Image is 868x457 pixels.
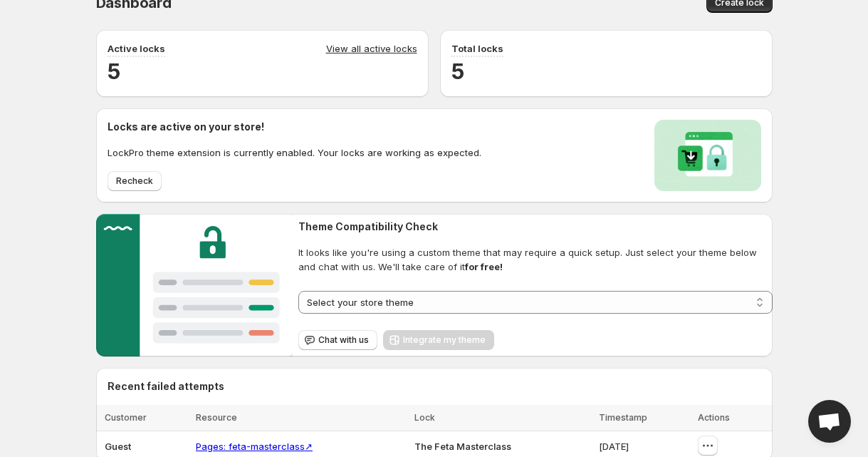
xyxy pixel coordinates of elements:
[108,120,481,134] h2: Locks are active on your store!
[108,171,162,191] button: Recheck
[108,41,165,56] p: Active locks
[298,220,772,234] h2: Theme Compatibility Check
[108,379,224,394] h2: Recent failed attempts
[599,412,647,423] span: Timestamp
[465,261,503,272] strong: for free!
[451,41,503,56] p: Total locks
[298,330,377,350] button: Chat with us
[196,412,237,423] span: Resource
[451,57,761,86] h2: 5
[698,412,730,423] span: Actions
[298,245,772,274] span: It looks like you're using a custom theme that may require a quick setup. Just select your theme ...
[108,57,417,86] h2: 5
[808,400,851,443] div: Open chat
[326,41,417,57] a: View all active locks
[105,412,147,423] span: Customer
[599,441,629,452] span: [DATE]
[108,145,481,160] p: LockPro theme extension is currently enabled. Your locks are working as expected.
[654,120,761,191] img: Locks activated
[96,214,293,356] img: Customer support
[196,441,313,452] a: Pages: feta-masterclass↗
[414,441,511,452] span: The Feta Masterclass
[414,412,435,423] span: Lock
[318,334,369,346] span: Chat with us
[116,175,153,187] span: Recheck
[105,441,131,452] span: Guest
